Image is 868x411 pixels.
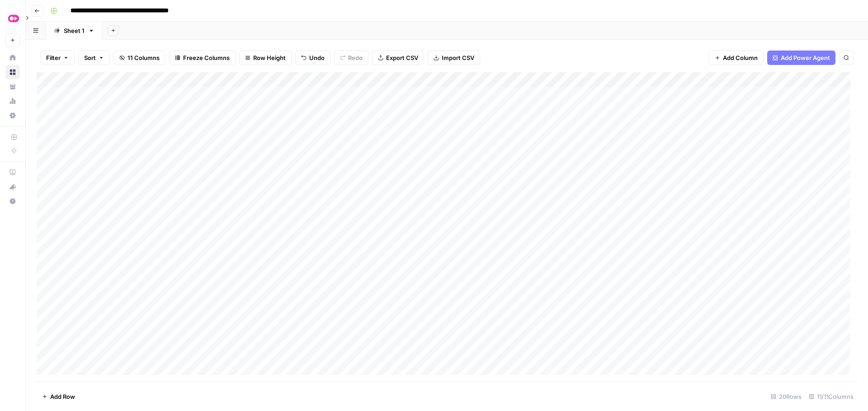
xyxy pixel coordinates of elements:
button: Help + Support [5,194,20,208]
button: What's new? [5,180,20,194]
a: Browse [5,65,20,79]
span: Import CSV [442,53,474,62]
a: AirOps Academy [5,165,20,180]
span: Add Column [723,53,758,62]
button: Import CSV [428,51,480,65]
button: Export CSV [372,51,424,65]
button: Sort [78,51,110,65]
span: Filter [46,53,61,62]
img: Tavus Superiority Logo [5,10,22,27]
button: Add Column [709,51,764,65]
a: Home [5,51,20,65]
span: Row Height [253,53,286,62]
button: Row Height [239,51,292,65]
button: Workspace: Tavus Superiority [5,7,20,30]
span: Freeze Columns [183,53,230,62]
button: Filter [40,51,75,65]
div: What's new? [6,180,19,194]
button: Add Row [37,389,80,404]
span: Undo [309,53,325,62]
a: Your Data [5,79,20,94]
button: 11 Columns [113,51,165,65]
span: Add Power Agent [781,53,830,62]
span: Add Row [50,392,75,401]
span: Export CSV [386,53,418,62]
a: Settings [5,108,20,123]
a: Sheet 1 [46,22,102,40]
button: Add Power Agent [767,51,835,65]
button: Undo [295,51,330,65]
a: Usage [5,94,20,108]
div: Sheet 1 [64,26,85,35]
button: Redo [334,51,368,65]
button: Freeze Columns [169,51,236,65]
div: 20 Rows [767,389,805,404]
div: 11/11 Columns [805,389,857,404]
span: 11 Columns [127,53,160,62]
span: Sort [84,53,96,62]
span: Redo [348,53,363,62]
